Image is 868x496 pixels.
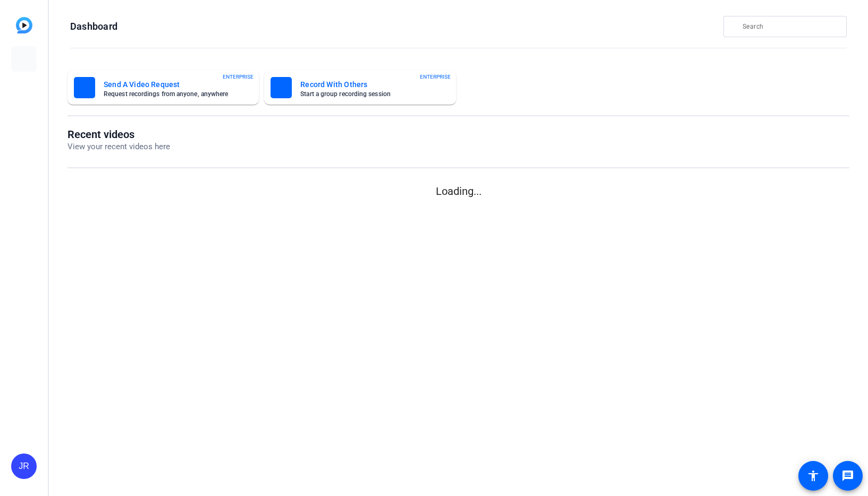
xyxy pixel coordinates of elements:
p: Loading... [68,183,849,199]
h1: Recent videos [68,128,170,141]
span: ENTERPRISE [223,73,254,81]
img: blue-gradient.svg [16,17,32,33]
h1: Dashboard [70,20,117,33]
mat-icon: message [841,469,854,482]
span: ENTERPRISE [420,73,451,81]
div: JR [11,454,37,479]
button: Record With OthersStart a group recording sessionENTERPRISE [264,71,456,105]
mat-card-title: Record With Others [300,78,432,91]
input: Search [743,20,838,33]
button: Send A Video RequestRequest recordings from anyone, anywhereENTERPRISE [68,71,259,105]
mat-icon: accessibility [807,469,820,482]
mat-card-title: Send A Video Request [104,78,235,91]
mat-card-subtitle: Start a group recording session [300,91,432,97]
p: View your recent videos here [68,141,170,153]
mat-card-subtitle: Request recordings from anyone, anywhere [104,91,235,97]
